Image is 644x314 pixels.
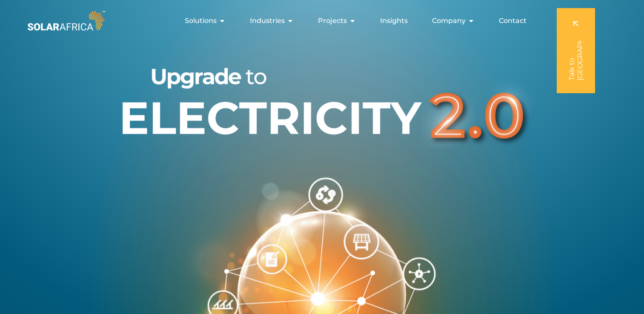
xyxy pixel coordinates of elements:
[107,12,533,29] div: Menu Toggle
[499,16,527,26] a: Contact
[107,12,533,29] nav: Menu
[380,16,408,26] a: Insights
[250,16,285,26] span: Industries
[185,16,217,26] span: Solutions
[432,16,466,26] span: Company
[318,16,347,26] span: Projects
